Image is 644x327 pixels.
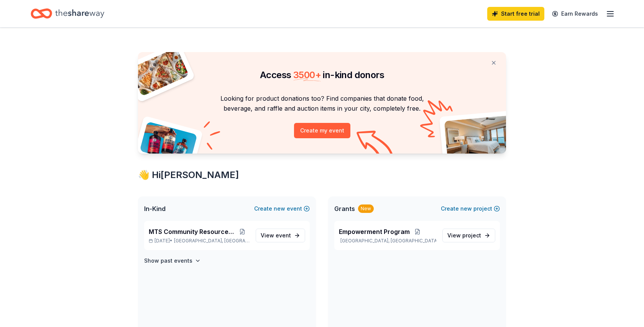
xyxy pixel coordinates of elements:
[256,229,305,242] a: View event
[276,232,291,239] span: event
[149,238,250,244] p: [DATE] •
[547,7,603,21] a: Earn Rewards
[274,204,285,213] span: new
[294,123,350,138] button: Create my event
[462,232,481,239] span: project
[144,204,166,213] span: In-Kind
[293,69,321,80] span: 3500 +
[254,204,310,213] button: Createnewevent
[147,93,497,114] p: Looking for product donations too? Find companies that donate food, beverage, and raffle and auct...
[149,227,235,236] span: MTS Community Resource Fair
[339,227,410,236] span: Empowerment Program
[356,131,395,159] img: Curvy arrow
[487,7,544,21] a: Start free trial
[31,5,104,23] a: Home
[174,238,250,244] span: [GEOGRAPHIC_DATA], [GEOGRAPHIC_DATA]
[441,204,500,213] button: Createnewproject
[130,47,189,96] img: Pizza
[334,204,355,213] span: Grants
[144,256,201,265] button: Show past events
[138,169,506,181] div: 👋 Hi [PERSON_NAME]
[261,231,291,240] span: View
[447,231,481,240] span: View
[358,204,374,213] div: New
[460,204,472,213] span: new
[260,69,384,80] span: Access in-kind donors
[144,256,192,265] h4: Show past events
[442,229,495,242] a: View project
[339,238,436,244] p: [GEOGRAPHIC_DATA], [GEOGRAPHIC_DATA]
